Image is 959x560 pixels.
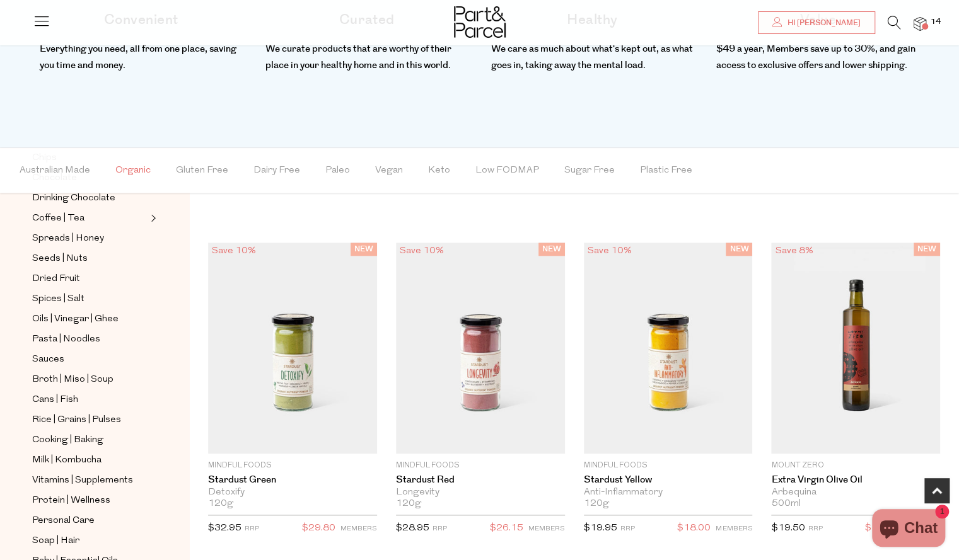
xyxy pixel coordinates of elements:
span: Soap | Hair [32,534,79,549]
a: Seeds | Nuts [32,251,147,266]
span: Coffee | Tea [32,211,84,226]
span: Sauces [32,352,64,367]
span: Pasta | Noodles [32,332,100,347]
a: Oils | Vinegar | Ghee [32,311,147,327]
a: Soap | Hair [32,533,147,549]
span: $18.00 [677,520,711,537]
span: $28.95 [396,523,429,533]
span: Organic [115,149,151,193]
a: Stardust Yellow [584,474,753,486]
span: Seeds | Nuts [32,251,88,266]
span: Paleo [325,149,350,193]
img: Stardust Yellow [584,243,753,454]
a: Vitamins | Supplements [32,472,147,488]
p: We care as much about what's kept out, as what goes in, taking away the mental load. [491,41,694,73]
p: Everything you need, all from one place, saving you time and money. [40,41,243,73]
span: Rice | Grains | Pulses [32,413,121,428]
span: Spreads | Honey [32,231,104,246]
a: Dried Fruit [32,271,147,287]
a: Protein | Wellness [32,493,147,508]
span: $32.95 [208,523,241,533]
span: Protein | Wellness [32,493,110,508]
span: 120g [396,498,421,510]
span: Cooking | Baking [32,433,103,448]
small: MEMBERS [340,525,377,532]
a: Spreads | Honey [32,231,147,246]
span: Drinking Chocolate [32,191,115,206]
a: Cooking | Baking [32,432,147,448]
span: Spices | Salt [32,292,84,307]
div: Save 10% [208,243,260,260]
small: MEMBERS [716,525,752,532]
a: Spices | Salt [32,291,147,307]
span: $18.00 [865,520,898,537]
a: Stardust Green [208,474,377,486]
img: Stardust Green [208,243,377,454]
span: Australian Made [20,149,90,193]
span: NEW [914,243,940,256]
span: $29.80 [302,520,335,537]
inbox-online-store-chat: Shopify online store chat [868,509,949,550]
small: MEMBERS [528,525,565,532]
span: $19.50 [771,523,805,533]
p: Mindful Foods [208,460,377,471]
small: RRP [808,525,822,532]
span: Plastic Free [640,149,692,193]
div: Arbequina [771,487,940,498]
p: Mindful Foods [584,460,753,471]
span: Keto [428,149,450,193]
small: RRP [433,525,447,532]
a: Stardust Red [396,474,565,486]
a: Personal Care [32,513,147,529]
p: We curate products that are worthy of their place in your healthy home and in this world. [265,41,468,73]
small: RRP [620,525,635,532]
a: 14 [914,17,926,30]
span: $19.95 [584,523,617,533]
span: Vegan [375,149,403,193]
div: Longevity [396,487,565,498]
div: Save 8% [771,243,817,260]
a: Rice | Grains | Pulses [32,412,147,428]
div: Save 10% [584,243,636,260]
img: Part&Parcel [454,6,506,38]
img: Stardust Red [396,243,565,454]
div: Anti-Inflammatory [584,487,753,498]
span: Dairy Free [253,149,300,193]
a: Hi [PERSON_NAME] [758,11,875,34]
span: 120g [584,498,609,510]
a: Extra Virgin Olive Oil [771,474,940,486]
span: Low FODMAP [475,149,539,193]
span: NEW [351,243,377,256]
small: RRP [245,525,259,532]
span: 500ml [771,498,800,510]
span: 120g [208,498,233,510]
p: $49 a year, Members save up to 30%, and gain access to exclusive offers and lower shipping. [716,41,919,73]
img: Extra Virgin Olive Oil [771,243,940,454]
span: Dried Fruit [32,271,80,287]
span: Sugar Free [564,149,615,193]
span: NEW [538,243,565,256]
a: Broth | Miso | Soup [32,372,147,387]
a: Coffee | Tea [32,210,147,226]
span: $26.15 [490,520,523,537]
span: Oils | Vinegar | Ghee [32,312,119,327]
span: Cans | Fish [32,392,78,408]
div: Detoxify [208,487,377,498]
button: Expand/Collapse Coffee | Tea [148,210,156,226]
p: Mount Zero [771,460,940,471]
p: Mindful Foods [396,460,565,471]
a: Pasta | Noodles [32,331,147,347]
span: NEW [726,243,752,256]
span: 14 [927,16,944,28]
a: Sauces [32,351,147,367]
a: Milk | Kombucha [32,452,147,468]
span: Personal Care [32,513,95,529]
span: Hi [PERSON_NAME] [784,18,861,28]
div: Save 10% [396,243,448,260]
a: Cans | Fish [32,392,147,408]
span: Milk | Kombucha [32,453,102,468]
span: Broth | Miso | Soup [32,372,113,387]
span: Vitamins | Supplements [32,473,133,488]
a: Drinking Chocolate [32,190,147,206]
span: Gluten Free [176,149,228,193]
